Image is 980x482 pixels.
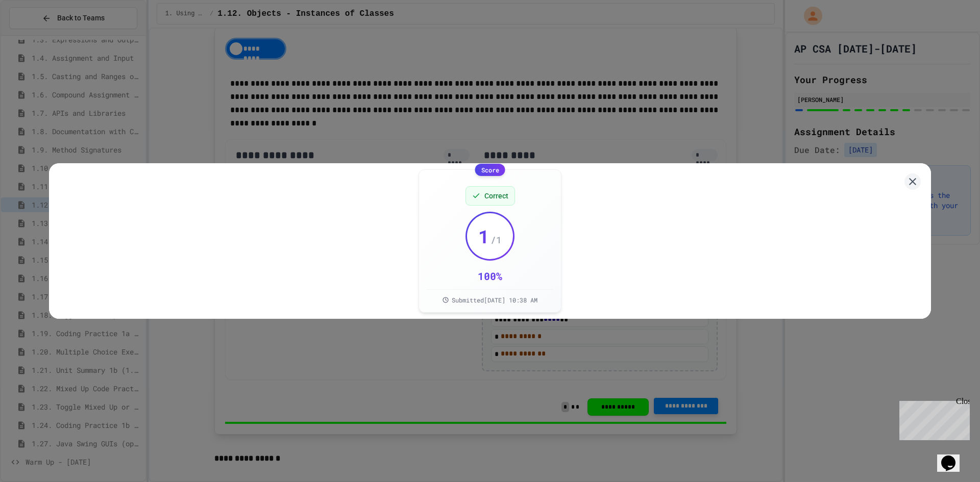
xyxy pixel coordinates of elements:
div: Score [475,164,505,176]
iframe: chat widget [937,441,970,472]
iframe: chat widget [895,397,970,440]
span: 1 [478,226,489,246]
span: / 1 [491,233,502,247]
div: 100 % [478,269,502,283]
div: Chat with us now!Close [4,4,70,65]
span: Correct [484,191,508,201]
span: Submitted [DATE] 10:38 AM [452,296,537,304]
